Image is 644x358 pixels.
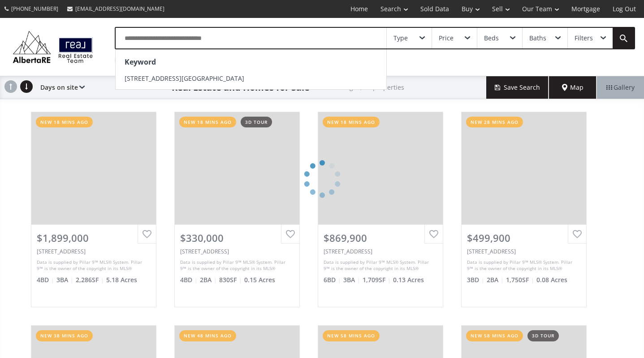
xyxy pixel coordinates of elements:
[575,35,593,41] div: Filters
[9,29,97,65] img: Logo
[125,74,244,83] span: [STREET_ADDRESS][GEOGRAPHIC_DATA]
[484,35,499,41] div: Beds
[115,54,207,67] div: Keyword: [STREET_ADDRESS]
[562,83,583,92] span: Map
[11,5,58,13] span: [PHONE_NUMBER]
[125,57,156,67] strong: Keyword
[63,0,169,17] a: [EMAIL_ADDRESS][DOMAIN_NAME]
[486,76,549,99] button: Save Search
[75,5,164,13] span: [EMAIL_ADDRESS][DOMAIN_NAME]
[393,35,408,41] div: Type
[439,35,454,41] div: Price
[596,76,644,99] div: Gallery
[549,76,596,99] div: Map
[529,35,546,41] div: Baths
[36,76,85,99] div: Days on site
[606,83,635,92] span: Gallery
[328,84,404,91] h2: Showing 11,736 properties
